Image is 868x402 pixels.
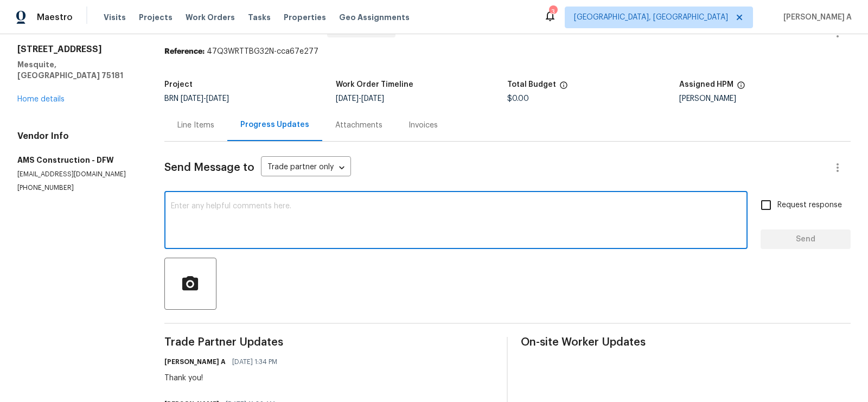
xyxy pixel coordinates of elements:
[17,95,65,103] a: Home details
[232,356,277,367] span: [DATE] 1:34 PM
[521,337,851,348] span: On-site Worker Updates
[777,200,842,211] span: Request response
[679,81,733,88] h5: Assigned HPM
[104,12,126,23] span: Visits
[335,120,382,131] div: Attachments
[37,12,73,23] span: Maestro
[164,162,254,173] span: Send Message to
[186,12,235,23] span: Work Orders
[206,95,229,103] span: [DATE]
[177,120,214,131] div: Line Items
[164,373,284,384] div: Thank you!
[737,81,745,95] span: The hpm assigned to this work order.
[248,14,271,21] span: Tasks
[409,120,438,131] div: Invoices
[164,356,226,367] h6: [PERSON_NAME] A
[17,59,138,81] h5: Mesquite, [GEOGRAPHIC_DATA] 75181
[361,95,384,103] span: [DATE]
[181,95,229,103] span: -
[559,81,568,95] span: The total cost of line items that have been proposed by Opendoor. This sum includes line items th...
[261,159,351,177] div: Trade partner only
[139,12,173,23] span: Projects
[17,44,138,55] h2: [STREET_ADDRESS]
[507,81,556,88] h5: Total Budget
[164,48,205,55] b: Reference:
[164,337,494,348] span: Trade Partner Updates
[339,12,410,23] span: Geo Assignments
[779,12,852,23] span: [PERSON_NAME] A
[336,95,384,103] span: -
[164,81,193,88] h5: Project
[549,7,557,17] div: 3
[336,81,413,88] h5: Work Order Timeline
[679,95,851,103] div: [PERSON_NAME]
[17,183,138,193] p: [PHONE_NUMBER]
[336,95,359,103] span: [DATE]
[181,95,203,103] span: [DATE]
[17,155,138,165] h5: AMS Construction - DFW
[507,95,529,103] span: $0.00
[17,131,138,142] h4: Vendor Info
[164,46,851,57] div: 47Q3WRTTBG32N-cca67e277
[164,95,229,103] span: BRN
[574,12,728,23] span: [GEOGRAPHIC_DATA], [GEOGRAPHIC_DATA]
[240,119,309,130] div: Progress Updates
[284,12,326,23] span: Properties
[17,170,138,179] p: [EMAIL_ADDRESS][DOMAIN_NAME]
